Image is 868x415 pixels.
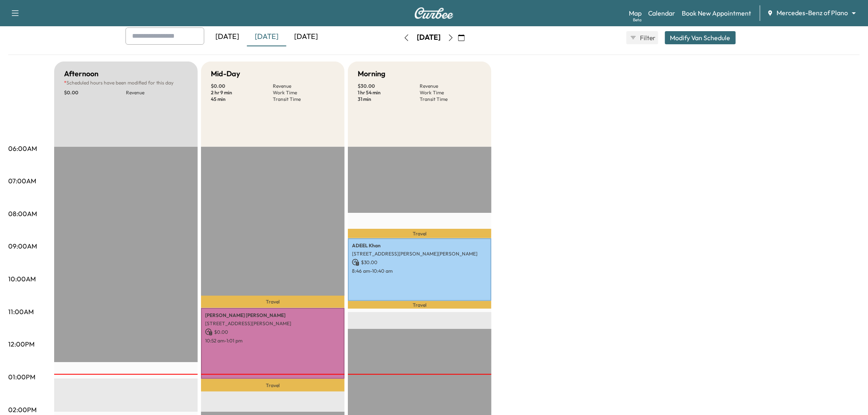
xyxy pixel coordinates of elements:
[629,8,642,18] a: MapBeta
[8,176,36,186] p: 07:00AM
[211,83,273,89] p: $ 0.00
[64,80,188,86] p: Scheduled hours have been modified for this day
[201,296,345,308] p: Travel
[665,31,736,44] button: Modify Van Schedule
[247,27,286,46] div: [DATE]
[201,379,345,392] p: Travel
[8,144,37,153] p: 06:00AM
[352,268,487,274] p: 8:46 am - 10:40 am
[64,89,126,96] p: $ 0.00
[8,241,37,251] p: 09:00AM
[648,8,676,18] a: Calendar
[8,307,34,317] p: 11:00AM
[8,339,34,349] p: 12:00PM
[205,320,340,327] p: [STREET_ADDRESS][PERSON_NAME]
[205,337,340,344] p: 10:52 am - 1:01 pm
[8,209,37,219] p: 08:00AM
[777,8,848,18] span: Mercedes-Benz of Plano
[358,96,420,103] p: 31 min
[633,17,642,23] div: Beta
[205,328,340,336] p: $ 0.00
[8,405,37,415] p: 02:00PM
[208,27,247,46] div: [DATE]
[8,274,36,284] p: 10:00AM
[420,96,482,103] p: Transit Time
[417,32,441,43] div: [DATE]
[64,68,98,80] h5: Afternoon
[211,68,240,80] h5: Mid-Day
[126,89,188,96] p: Revenue
[352,242,487,249] p: ADEEL Khan
[682,8,752,18] a: Book New Appointment
[358,89,420,96] p: 1 hr 54 min
[273,89,335,96] p: Work Time
[358,83,420,89] p: $ 30.00
[348,229,491,238] p: Travel
[205,312,340,319] p: [PERSON_NAME] [PERSON_NAME]
[420,83,482,89] p: Revenue
[352,259,487,266] p: $ 30.00
[352,251,487,257] p: [STREET_ADDRESS][PERSON_NAME][PERSON_NAME]
[640,33,655,43] span: Filter
[420,89,482,96] p: Work Time
[286,27,326,46] div: [DATE]
[273,96,335,103] p: Transit Time
[211,96,273,103] p: 45 min
[348,301,491,309] p: Travel
[211,89,273,96] p: 2 hr 9 min
[273,83,335,89] p: Revenue
[358,68,385,80] h5: Morning
[626,31,658,44] button: Filter
[8,372,35,382] p: 01:00PM
[414,7,454,19] img: Curbee Logo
